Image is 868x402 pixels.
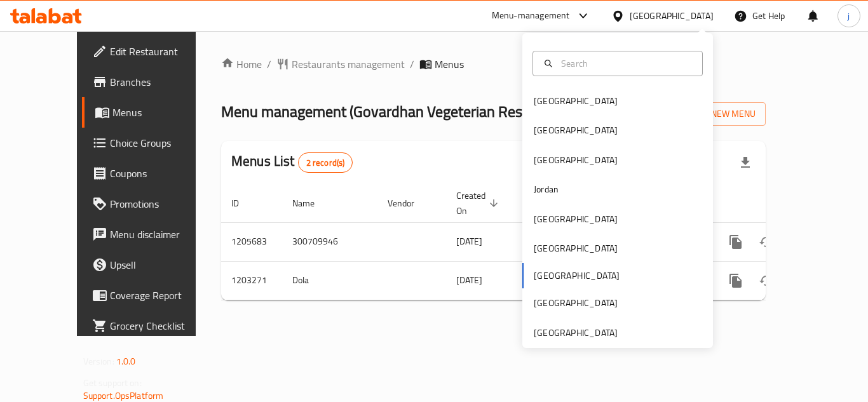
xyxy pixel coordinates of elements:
td: Dola [282,261,377,300]
div: [GEOGRAPHIC_DATA] [534,212,618,226]
a: Home [221,57,262,72]
div: [GEOGRAPHIC_DATA] [534,153,618,167]
td: 1203271 [221,261,282,300]
td: 300709946 [282,222,377,261]
div: Jordan [534,182,559,196]
span: Get support on: [83,375,142,391]
a: Menus [82,97,222,128]
td: 1205683 [221,222,282,261]
div: [GEOGRAPHIC_DATA] [534,241,618,255]
span: Menus [112,105,212,120]
span: [DATE] [456,272,482,288]
span: Vendor [388,196,431,211]
button: more [721,227,751,257]
span: Version: [83,353,114,370]
a: Coverage Report [82,280,222,311]
span: 1.0.0 [116,353,136,370]
span: Coverage Report [110,288,212,303]
div: [GEOGRAPHIC_DATA] [534,296,618,310]
span: Menu disclaimer [110,227,212,242]
button: Change Status [751,227,782,257]
button: more [721,265,751,296]
a: Coupons [82,158,222,189]
div: [GEOGRAPHIC_DATA] [630,9,714,23]
li: / [410,57,414,72]
span: ID [231,196,255,211]
a: Choice Groups [82,128,222,158]
div: Menu-management [492,8,570,23]
span: Edit Restaurant [110,44,212,59]
span: Coupons [110,166,212,181]
span: Name [292,196,331,211]
div: [GEOGRAPHIC_DATA] [534,326,618,340]
span: Choice Groups [110,135,212,151]
nav: breadcrumb [221,57,766,72]
a: Upsell [82,250,222,280]
span: [DATE] [456,233,482,250]
div: [GEOGRAPHIC_DATA] [534,94,618,108]
span: Promotions [110,196,212,211]
span: Grocery Checklist [110,318,212,333]
span: Upsell [110,257,212,272]
span: 2 record(s) [299,157,353,169]
button: Change Status [751,265,782,296]
span: Menu management ( Govardhan Vegeterian Restaurant ) [221,97,573,126]
span: Menus [435,57,464,72]
span: Branches [110,74,212,90]
li: / [267,57,271,72]
div: Total records count [298,152,353,173]
a: Edit Restaurant [82,36,222,67]
span: Restaurants management [292,57,405,72]
h2: Menus List [231,152,353,173]
button: Add New Menu [667,102,766,126]
input: Search [556,57,695,70]
a: Menu disclaimer [82,219,222,250]
div: Export file [730,147,761,178]
span: Add New Menu [677,106,756,122]
a: Grocery Checklist [82,311,222,341]
a: Branches [82,67,222,97]
span: Created On [456,188,502,218]
div: [GEOGRAPHIC_DATA] [534,123,618,137]
span: j [848,9,850,23]
a: Restaurants management [276,57,405,72]
a: Promotions [82,189,222,219]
